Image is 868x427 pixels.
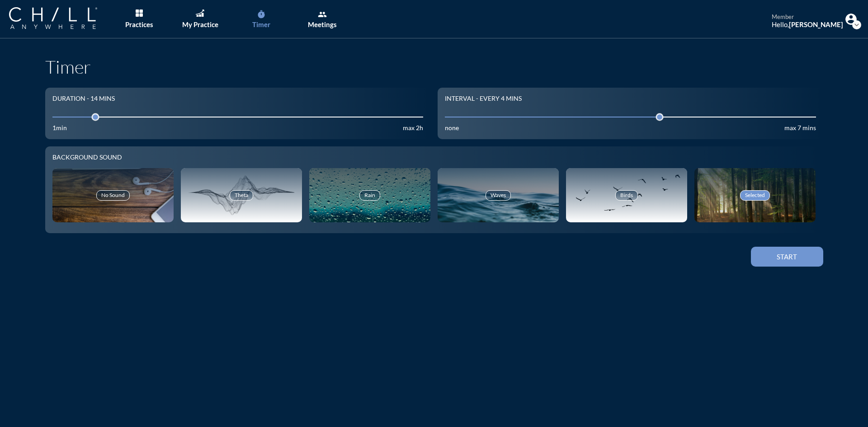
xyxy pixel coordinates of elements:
div: My Practice [182,20,218,28]
i: expand_more [852,20,861,29]
div: 1min [52,124,67,132]
div: Timer [252,20,270,28]
div: Interval - Every 4 mins [445,95,522,103]
i: group [318,10,327,19]
div: max 2h [403,124,423,132]
img: Profile icon [845,14,857,25]
img: Company Logo [9,7,97,29]
div: Meetings [308,20,337,28]
div: member [772,14,843,21]
i: timer [257,10,266,19]
div: Background sound [52,154,816,161]
div: Practices [125,20,153,28]
div: Theta [230,190,253,200]
div: Hello, [772,20,843,28]
div: max 7 mins [784,124,816,132]
div: none [445,124,459,132]
div: Selected [740,190,770,200]
div: Birds [615,190,638,200]
strong: [PERSON_NAME] [789,20,843,28]
img: List [136,9,143,17]
a: Company Logo [9,7,115,30]
div: Waves [486,190,511,200]
img: Graph [196,9,204,17]
div: Duration - 14 mins [52,95,115,103]
div: No Sound [96,190,130,200]
div: Start [767,253,807,261]
div: Rain [359,190,380,200]
h1: Timer [45,56,823,78]
button: Start [751,247,823,267]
